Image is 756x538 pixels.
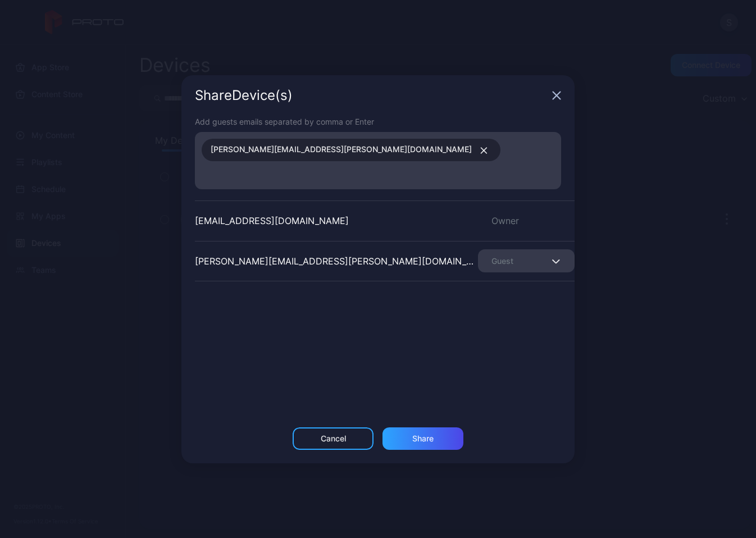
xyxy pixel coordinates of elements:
[195,214,349,227] div: [EMAIL_ADDRESS][DOMAIN_NAME]
[412,434,434,443] div: Share
[293,427,374,450] button: Cancel
[478,249,575,272] button: Guest
[195,254,478,268] div: [PERSON_NAME][EMAIL_ADDRESS][PERSON_NAME][DOMAIN_NAME]
[211,143,472,157] span: [PERSON_NAME][EMAIL_ADDRESS][PERSON_NAME][DOMAIN_NAME]
[321,434,346,443] div: Cancel
[195,116,561,127] div: Add guests emails separated by comma or Enter
[382,427,463,450] button: Share
[195,89,548,102] div: Share Device (s)
[478,214,575,227] div: Owner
